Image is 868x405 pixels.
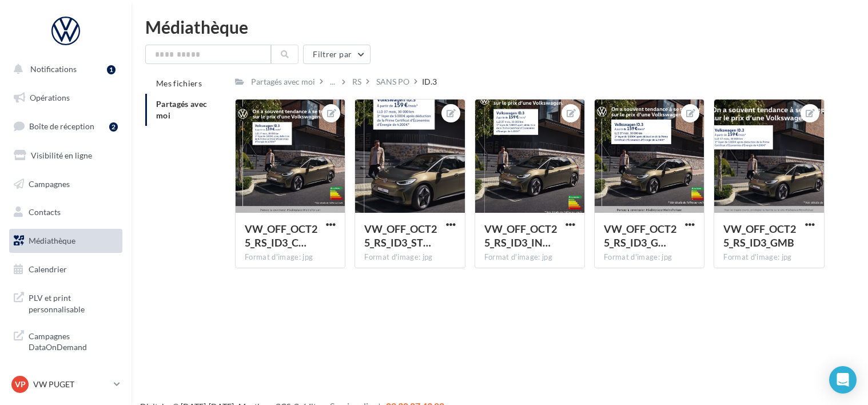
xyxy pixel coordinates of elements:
[15,379,26,390] span: VP
[30,64,77,74] span: Notifications
[245,252,336,263] div: Format d'image: jpg
[7,200,125,224] a: Contacts
[29,178,70,188] span: Campagnes
[422,76,437,88] div: ID.3
[107,65,116,74] div: 1
[156,99,208,120] span: Partagés avec moi
[29,290,118,315] span: PLV et print personnalisable
[7,257,125,281] a: Calendrier
[33,379,109,390] p: VW PUGET
[29,121,94,131] span: Boîte de réception
[484,223,557,249] span: VW_OFF_OCT25_RS_ID3_INSTAGRAM
[245,223,317,249] span: VW_OFF_OCT25_RS_ID3_CARRE
[31,150,92,160] span: Visibilité en ligne
[7,229,125,253] a: Médiathèque
[723,223,796,249] span: VW_OFF_OCT25_RS_ID3_GMB
[604,252,695,263] div: Format d'image: jpg
[7,86,125,110] a: Opérations
[9,374,122,395] a: VP VW PUGET
[109,122,118,132] div: 2
[7,57,120,81] button: Notifications 1
[328,74,337,90] div: ...
[303,45,371,64] button: Filtrer par
[7,285,125,319] a: PLV et print personnalisable
[364,252,455,263] div: Format d'image: jpg
[352,76,361,88] div: RS
[29,236,75,245] span: Médiathèque
[29,207,61,217] span: Contacts
[723,252,814,263] div: Format d'image: jpg
[7,114,125,138] a: Boîte de réception2
[145,18,854,35] div: Médiathèque
[251,76,315,88] div: Partagés avec moi
[604,223,676,249] span: VW_OFF_OCT25_RS_ID3_GMB_720x720
[29,328,118,353] span: Campagnes DataOnDemand
[7,144,125,168] a: Visibilité en ligne
[829,366,857,394] div: Open Intercom Messenger
[30,93,70,102] span: Opérations
[484,252,575,263] div: Format d'image: jpg
[7,172,125,196] a: Campagnes
[156,78,202,88] span: Mes fichiers
[376,76,409,88] div: SANS PO
[7,324,125,358] a: Campagnes DataOnDemand
[364,223,437,249] span: VW_OFF_OCT25_RS_ID3_STORY
[29,264,67,274] span: Calendrier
